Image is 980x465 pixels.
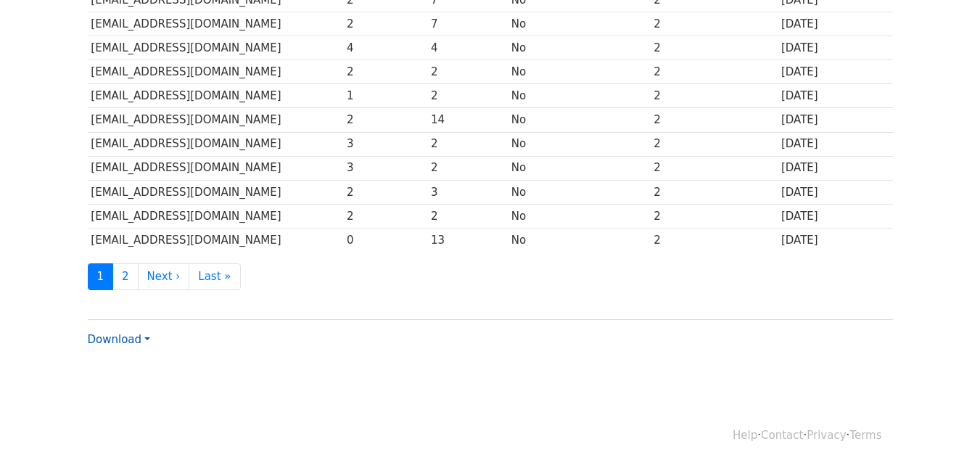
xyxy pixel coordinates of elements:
td: No [508,156,650,180]
td: 3 [343,132,427,156]
td: No [508,36,650,60]
td: 2 [427,132,508,156]
a: Next › [138,263,190,290]
a: Help [733,429,757,442]
td: 4 [343,36,427,60]
td: No [508,132,650,156]
td: [DATE] [778,84,892,108]
td: 1 [343,84,427,108]
td: [EMAIL_ADDRESS][DOMAIN_NAME] [88,36,344,60]
td: 2 [650,36,778,60]
td: 0 [343,228,427,252]
td: [DATE] [778,132,892,156]
td: No [508,84,650,108]
td: 2 [343,12,427,36]
td: No [508,12,650,36]
td: [EMAIL_ADDRESS][DOMAIN_NAME] [88,12,344,36]
td: No [508,60,650,84]
td: 2 [343,180,427,204]
td: 2 [650,228,778,252]
td: 2 [650,156,778,180]
td: 2 [343,108,427,132]
td: 2 [650,132,778,156]
td: 14 [427,108,508,132]
td: 2 [650,108,778,132]
td: [DATE] [778,108,892,132]
td: 2 [427,204,508,228]
td: 2 [427,84,508,108]
td: [DATE] [778,156,892,180]
a: Last » [189,263,240,290]
td: 7 [427,12,508,36]
td: [EMAIL_ADDRESS][DOMAIN_NAME] [88,132,344,156]
td: [EMAIL_ADDRESS][DOMAIN_NAME] [88,156,344,180]
td: [EMAIL_ADDRESS][DOMAIN_NAME] [88,204,344,228]
a: Download [88,333,150,346]
td: [DATE] [778,228,892,252]
td: [EMAIL_ADDRESS][DOMAIN_NAME] [88,108,344,132]
a: Privacy [807,429,846,442]
td: [EMAIL_ADDRESS][DOMAIN_NAME] [88,180,344,204]
td: 13 [427,228,508,252]
td: No [508,108,650,132]
td: 2 [650,204,778,228]
td: 3 [427,180,508,204]
td: No [508,204,650,228]
td: No [508,180,650,204]
a: 1 [88,263,114,290]
td: 4 [427,36,508,60]
td: 2 [427,156,508,180]
td: 2 [427,60,508,84]
td: 2 [650,84,778,108]
td: 2 [343,204,427,228]
td: [DATE] [778,60,892,84]
td: [EMAIL_ADDRESS][DOMAIN_NAME] [88,60,344,84]
td: 2 [650,12,778,36]
td: 2 [343,60,427,84]
td: [DATE] [778,180,892,204]
td: No [508,228,650,252]
td: 2 [650,60,778,84]
td: [DATE] [778,204,892,228]
td: 2 [650,180,778,204]
a: Contact [761,429,803,442]
iframe: Chat Widget [907,395,980,465]
td: [DATE] [778,12,892,36]
td: 3 [343,156,427,180]
td: [EMAIL_ADDRESS][DOMAIN_NAME] [88,228,344,252]
td: [DATE] [778,36,892,60]
a: 2 [112,263,139,290]
td: [EMAIL_ADDRESS][DOMAIN_NAME] [88,84,344,108]
a: Terms [849,429,881,442]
